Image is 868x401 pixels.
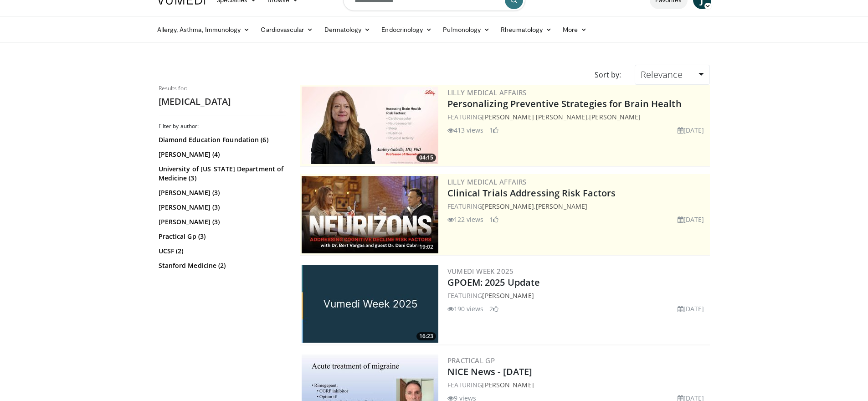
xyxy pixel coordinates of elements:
a: UCSF (2) [159,247,284,256]
li: [DATE] [678,304,704,314]
a: [PERSON_NAME] [536,202,587,211]
a: Relevance [635,65,709,85]
a: Pulmonology [437,21,495,39]
a: Endocrinology [376,21,437,39]
li: [DATE] [678,215,704,224]
a: [PERSON_NAME] [482,202,534,211]
img: 1541e73f-d457-4c7d-a135-57e066998777.png.300x170_q85_crop-smart_upscale.jpg [302,176,438,253]
li: 122 views [447,215,484,224]
a: Cardiovascular [255,21,318,39]
a: [PERSON_NAME] [589,113,641,121]
div: FEATURING [447,380,708,390]
li: 1 [489,215,498,224]
li: [DATE] [678,125,704,135]
span: 04:15 [416,154,436,162]
a: 19:02 [302,176,438,253]
a: Lilly Medical Affairs [447,177,527,186]
a: Rheumatology [495,21,557,39]
a: Lilly Medical Affairs [447,88,527,97]
h2: [MEDICAL_DATA] [159,96,286,108]
a: University of [US_STATE] Department of Medicine (3) [159,165,284,183]
div: FEATURING , [447,112,708,122]
li: 413 views [447,125,484,135]
a: More [557,21,592,39]
img: c3be7821-a0a3-4187-927a-3bb177bd76b4.png.300x170_q85_crop-smart_upscale.jpg [302,87,438,164]
li: 1 [489,125,498,135]
a: Personalizing Preventive Strategies for Brain Health [447,98,682,110]
span: Relevance [641,68,683,81]
a: 16:23 [302,265,438,343]
span: 19:02 [416,243,436,251]
a: Allergy, Asthma, Immunology [152,21,256,39]
a: Practical GP [447,356,495,365]
a: [PERSON_NAME] [482,291,534,300]
div: Sort by: [588,65,628,85]
a: [PERSON_NAME] [PERSON_NAME] [482,113,587,121]
a: [PERSON_NAME] (4) [159,150,284,159]
p: Results for: [159,85,286,92]
a: Stanford Medicine (2) [159,261,284,270]
a: Clinical Trials Addressing Risk Factors [447,187,616,199]
a: [PERSON_NAME] (3) [159,188,284,197]
a: Dermatology [319,21,376,39]
li: 2 [489,304,498,314]
h3: Filter by author: [159,123,286,130]
a: Practical Gp (3) [159,232,284,241]
a: [PERSON_NAME] [482,380,534,389]
a: [PERSON_NAME] (3) [159,217,284,226]
li: 190 views [447,304,484,314]
div: FEATURING [447,291,708,300]
a: GPOEM: 2025 Update [447,276,540,288]
div: FEATURING , [447,201,708,211]
span: 16:23 [416,332,436,340]
a: NICE News - [DATE] [447,365,533,378]
a: Vumedi Week 2025 [447,267,514,276]
img: dddd7107-09e2-4914-874c-178c5c1e0386.png.300x170_q85_crop-smart_upscale.jpg [302,265,438,343]
a: Diamond Education Foundation (6) [159,135,284,144]
a: [PERSON_NAME] (3) [159,203,284,212]
a: 04:15 [302,87,438,164]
